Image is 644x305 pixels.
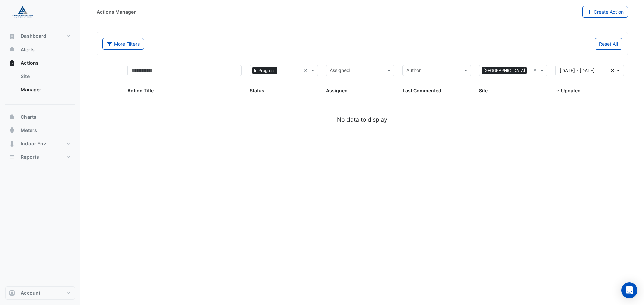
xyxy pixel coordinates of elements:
span: Dashboard [21,33,46,40]
button: Indoor Env [5,137,75,150]
div: Actions [5,70,75,99]
span: Alerts [21,46,35,53]
app-icon: Meters [9,127,15,134]
button: Reports [5,150,75,164]
span: Status [250,88,264,93]
span: 01 Mar 25 - 31 May 25 [560,68,595,73]
button: [DATE] - [DATE] [555,65,624,76]
app-icon: Actions [9,60,15,66]
span: Site [479,88,488,93]
span: Charts [21,113,36,120]
app-icon: Indoor Env [9,140,15,147]
a: Manager [15,83,75,96]
button: Reset All [595,38,622,50]
span: Clear [533,67,539,74]
app-icon: Dashboard [9,33,15,40]
span: Assigned [326,88,348,93]
a: Site [15,70,75,83]
div: Actions Manager [97,8,136,15]
span: Updated [561,88,581,93]
span: Actions [21,60,39,66]
button: Create Action [582,6,628,18]
span: Action Title [127,88,154,93]
fa-icon: Clear [611,67,614,74]
img: Company Logo [8,5,38,19]
button: Actions [5,56,75,70]
app-icon: Reports [9,154,15,160]
span: Clear [304,67,309,74]
button: Meters [5,124,75,137]
button: Dashboard [5,29,75,43]
button: Account [5,286,75,300]
span: [GEOGRAPHIC_DATA] [482,67,527,74]
span: Account [21,290,40,296]
span: Last Commented [402,88,441,93]
span: In Progress [252,67,277,74]
app-icon: Alerts [9,46,15,53]
button: More Filters [102,38,144,50]
button: Charts [5,110,75,124]
div: No data to display [97,115,628,124]
span: Meters [21,127,37,134]
div: Open Intercom Messenger [621,282,637,298]
span: Indoor Env [21,140,46,147]
button: Alerts [5,43,75,56]
app-icon: Charts [9,113,15,120]
span: Reports [21,154,39,160]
